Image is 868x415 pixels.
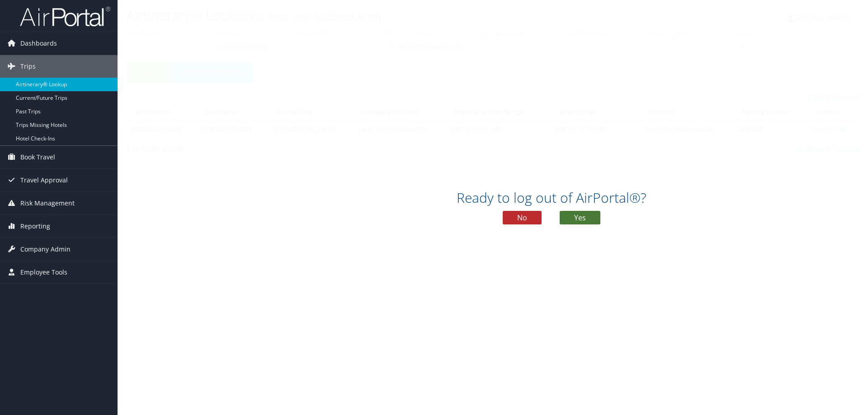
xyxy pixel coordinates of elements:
[20,6,110,27] img: airportal-logo.png
[20,215,50,238] span: Reporting
[20,169,68,191] span: Travel Approval
[20,192,75,214] span: Risk Management
[20,32,57,55] span: Dashboards
[560,211,600,224] button: Yes
[20,261,67,284] span: Employee Tools
[503,211,542,224] button: No
[20,238,71,261] span: Company Admin
[20,146,55,168] span: Book Travel
[20,55,36,78] span: Trips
